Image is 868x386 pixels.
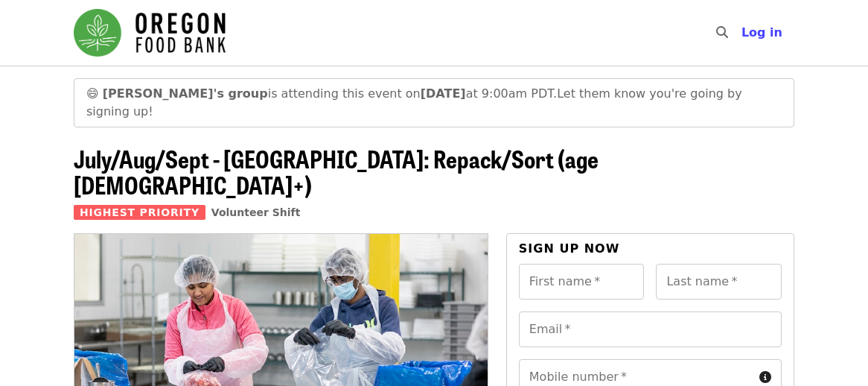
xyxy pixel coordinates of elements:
[211,206,301,218] a: Volunteer Shift
[737,15,749,51] input: Search
[519,311,782,347] input: Email
[759,370,771,385] i: circle-info icon
[74,141,599,202] span: July/Aug/Sept - [GEOGRAPHIC_DATA]: Repack/Sort (age [DEMOGRAPHIC_DATA]+)
[103,86,268,101] strong: [PERSON_NAME]'s group
[519,264,645,300] input: First name
[421,86,466,101] strong: [DATE]
[74,205,205,220] span: Highest Priority
[74,9,226,57] img: Oregon Food Bank - Home
[656,264,782,300] input: Last name
[716,25,728,39] i: search icon
[86,86,99,101] span: grinning face emoji
[741,25,782,39] span: Log in
[519,241,620,256] span: Sign up now
[103,86,557,101] span: is attending this event on at 9:00am PDT.
[730,18,794,48] button: Log in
